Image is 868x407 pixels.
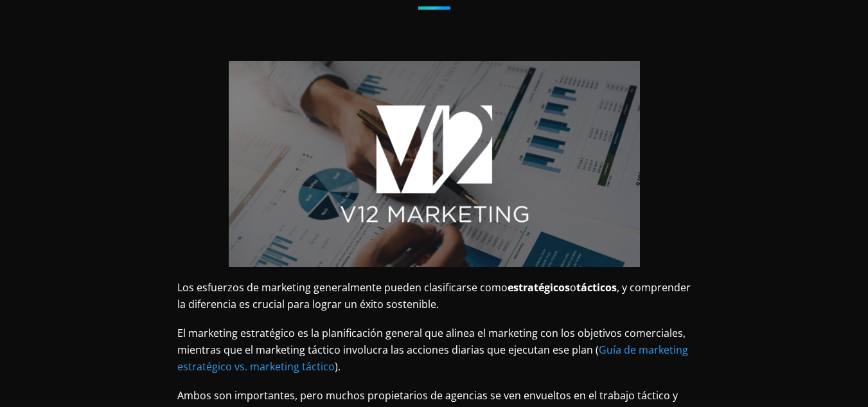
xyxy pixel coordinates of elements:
[229,61,640,267] img: Marketing táctico
[335,359,341,374] font: ).
[177,343,688,374] a: Guía de marketing estratégico vs. marketing táctico
[177,280,508,294] font: Los esfuerzos de marketing generalmente pueden clasificarse como
[570,280,576,294] font: o
[177,326,686,357] font: El marketing estratégico es la planificación general que alinea el marketing con los objetivos co...
[177,280,691,311] font: , y comprender la diferencia es crucial para lograr un éxito sostenible.
[576,280,617,294] font: tácticos
[508,280,570,294] font: estratégicos
[637,258,868,407] iframe: Widget de chat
